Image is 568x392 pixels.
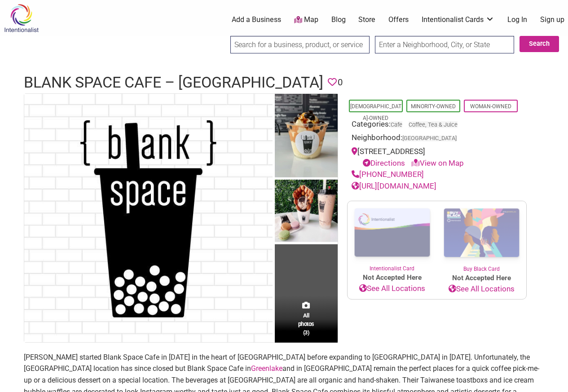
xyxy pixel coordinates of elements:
a: [URL][DOMAIN_NAME] [352,181,436,190]
div: Neighborhood: [352,132,522,146]
a: See All Locations [348,283,437,295]
a: [PHONE_NUMBER] [352,170,424,179]
div: [STREET_ADDRESS] [352,146,522,169]
a: Coffee, Tea & Juice [409,121,458,128]
a: Intentionalist Cards [422,15,494,25]
a: Blog [331,15,346,25]
span: All photos (3) [298,311,314,337]
a: Offers [388,15,409,25]
span: Not Accepted Here [437,273,526,283]
div: Categories: [352,119,522,132]
img: Blank Space Cafe [275,180,338,245]
a: Woman-Owned [470,103,511,110]
a: Intentionalist Card [348,201,437,273]
img: Blank Space Cafe [275,94,338,180]
a: Minority-Owned [411,103,456,110]
a: Cafe [391,121,402,128]
input: Search for a business, product, or service [230,36,370,53]
a: Greenlake [251,364,282,373]
h1: Blank Space Cafe – [GEOGRAPHIC_DATA] [24,72,323,93]
span: 0 [338,75,343,89]
a: Map [294,15,318,25]
input: Enter a Neighborhood, City, or State [375,36,514,53]
span: [GEOGRAPHIC_DATA] [402,136,457,141]
a: Add a Business [232,15,281,25]
img: Buy Black Card [437,201,526,265]
img: Intentionalist Card [348,201,437,264]
a: Buy Black Card [437,201,526,273]
button: Search [520,36,559,52]
a: Store [358,15,375,25]
a: View on Map [411,159,464,167]
span: Not Accepted Here [348,273,437,283]
img: Blank Space Cafe [24,94,273,342]
a: Log In [507,15,527,25]
a: Sign up [540,15,564,25]
a: See All Locations [437,283,526,295]
a: [DEMOGRAPHIC_DATA]-Owned [350,103,401,121]
a: Directions [363,159,405,167]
